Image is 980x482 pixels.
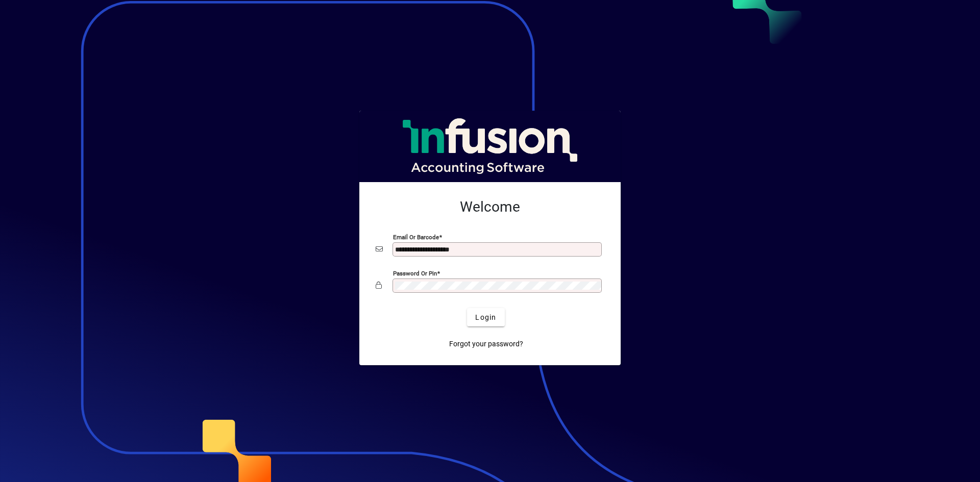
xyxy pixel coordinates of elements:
h2: Welcome [376,198,604,216]
a: Forgot your password? [445,335,527,353]
mat-label: Email or Barcode [393,234,439,241]
button: Login [467,308,504,326]
span: Login [475,312,496,323]
span: Forgot your password? [449,339,523,349]
mat-label: Password or Pin [393,270,437,277]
